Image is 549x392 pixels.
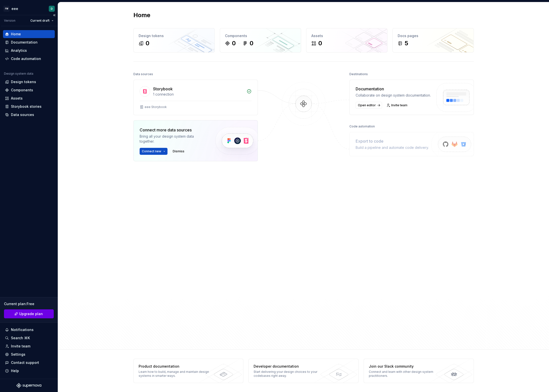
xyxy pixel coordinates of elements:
a: Open editor [356,102,382,109]
div: 0 [250,39,253,47]
a: Design tokens [3,78,55,86]
div: Version [4,19,15,23]
div: eee Storybook [145,105,167,109]
button: Contact support [3,359,55,367]
div: Connect more data sources [140,127,207,133]
div: Search ⌘K [11,336,30,340]
div: Components [225,33,296,38]
div: Notifications [11,327,34,332]
button: Dismiss [170,148,187,155]
div: Learn how to build, manage and maintain design systems in smarter ways. [139,370,211,378]
a: Join our Slack communityConnect and learn with other design system practitioners. [364,359,474,383]
div: Code automation [349,123,375,130]
a: Components [3,86,55,94]
div: Destinations [349,71,368,78]
a: Invite team [3,342,55,350]
a: Components00 [220,28,301,53]
div: D [51,7,53,11]
div: Bring all your design system data together. [140,134,207,144]
span: Dismiss [173,149,184,153]
div: Start delivering your design choices to your codebases right away. [254,370,326,378]
div: Invite team [11,344,30,349]
a: Design tokens0 [133,28,215,53]
div: Current plan : Free [4,301,54,306]
div: FW [3,6,9,12]
a: Invite team [385,102,410,109]
button: Help [3,367,55,375]
span: Upgrade plan [19,311,43,316]
div: Collaborate on design system documentation. [356,93,431,98]
a: Code automation [3,55,55,63]
div: Data sources [133,71,153,78]
a: Data sources [3,111,55,119]
button: FWeeeD [1,3,57,14]
div: Docs pages [398,33,469,38]
div: Export to code [356,138,429,144]
div: Product documentation [139,364,211,369]
button: Current draft [28,17,56,24]
button: Notifications [3,326,55,334]
div: Documentation [11,40,38,45]
div: Analytics [11,48,27,53]
a: Assets [3,94,55,102]
a: Upgrade plan [4,309,54,318]
a: Docs pages5 [392,28,474,53]
a: Storybook1 connectioneee Storybook [133,80,258,115]
div: Storybook [153,86,173,92]
div: Connect and learn with other design system practitioners. [369,370,441,378]
a: Analytics [3,47,55,55]
a: Home [3,30,55,38]
span: Current draft [30,19,50,23]
div: 1 connection [153,92,244,97]
div: Home [11,32,21,37]
div: Assets [311,33,382,38]
div: Design tokens [139,33,210,38]
a: Assets0 [306,28,387,53]
span: Open editor [358,103,376,107]
div: Contact support [11,360,39,365]
a: Storybook stories [3,103,55,111]
a: Product documentationLearn how to build, manage and maintain design systems in smarter ways. [133,359,244,383]
div: Data sources [11,112,34,117]
a: Documentation [3,38,55,46]
div: Build a pipeline and automate code delivery. [356,145,429,150]
div: eee [11,6,18,11]
button: Collapse sidebar [51,12,58,19]
span: Invite team [391,103,407,107]
div: 5 [405,39,408,47]
button: Search ⌘K [3,334,55,342]
a: Settings [3,350,55,358]
div: Join our Slack community [369,364,441,369]
div: Code automation [11,56,41,61]
a: Developer documentationStart delivering your design choices to your codebases right away. [248,359,359,383]
div: Design tokens [11,79,36,84]
div: Developer documentation [254,364,326,369]
span: Connect new [142,149,161,153]
div: 0 [318,39,322,47]
div: Assets [11,96,23,101]
svg: Supernova Logo [16,383,41,388]
div: Design system data [4,72,33,76]
div: Help [11,368,19,373]
div: 0 [232,39,236,47]
div: 0 [146,39,149,47]
button: Connect new [140,148,167,155]
h2: Home [133,11,150,19]
div: Storybook stories [11,104,42,109]
div: Documentation [356,86,431,92]
div: Components [11,88,33,93]
div: Settings [11,352,25,357]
